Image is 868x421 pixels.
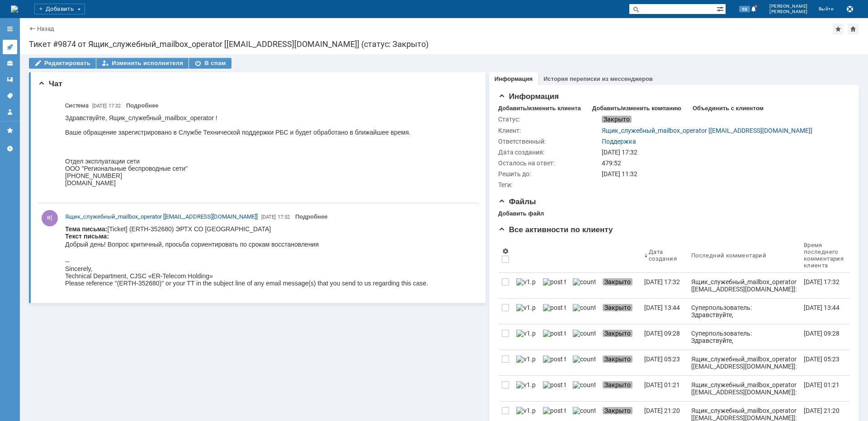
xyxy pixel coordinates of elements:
div: Дата создания [649,248,677,262]
div: Ответственный: [498,138,600,145]
a: Суперпользователь: Здравствуйте, Ящик_служебный_mailbox_operator ! Ваше обращение зарегистрирован... [688,324,800,350]
div: [DATE] 13:44 [804,304,840,311]
img: v1.png [516,278,536,285]
a: Ящик_служебный_mailbox_operator [[EMAIL_ADDRESS][DOMAIN_NAME]] [65,212,258,221]
a: Клиенты [3,56,17,70]
div: Время последнего комментария клиента [804,242,844,269]
a: Назад [37,25,54,32]
img: counter.png [573,278,595,285]
span: [DATE] [92,103,107,109]
a: [DATE] 01:21 [641,376,688,401]
a: Закрыто [599,324,641,350]
th: Дата создания [641,238,688,273]
a: post ticket.png [539,324,569,350]
img: post ticket.png [543,304,566,311]
img: post ticket.png [543,407,566,414]
div: [DATE] 21:20 [644,407,680,414]
img: v1.png [516,330,536,337]
span: Расширенный поиск [717,4,726,13]
a: [DATE] 09:28 [641,324,688,350]
span: [DATE] [261,214,276,220]
img: post ticket.png [543,381,566,388]
div: Осталось на ответ: [498,159,600,167]
a: [DATE] 05:23 [641,350,688,375]
img: counter.png [573,356,595,363]
a: post ticket.png [539,273,569,298]
a: Информация [495,75,533,82]
div: Последний комментарий [691,252,766,259]
a: Шаблоны комментариев [3,72,17,87]
span: 17:32 [108,103,121,109]
div: [DATE] 09:28 [644,330,680,337]
a: Ящик_служебный_mailbox_operator [[EMAIL_ADDRESS][DOMAIN_NAME]] [602,127,812,134]
div: Суперпользователь: Здравствуйте, Ящик_служебный_mailbox_operator ! Ваше обращение зарегистрирован... [691,330,797,409]
a: counter.png [569,350,599,375]
div: Теги: [498,181,600,188]
span: Информация [498,92,559,101]
img: logo [11,5,18,13]
span: Закрыто [603,407,632,414]
a: Закрыто [599,299,641,324]
div: Статус: [498,116,600,123]
a: [DATE] 01:21 [800,376,854,401]
img: post ticket.png [543,278,566,285]
span: Ящик_служебный_mailbox_operator [[EMAIL_ADDRESS][DOMAIN_NAME]] [65,213,258,220]
img: counter.png [573,407,595,414]
a: Подробнее [295,213,328,220]
img: v1.png [516,381,536,388]
span: 17:32 [278,214,290,220]
span: Система [65,101,89,110]
a: [DATE] 17:32 [800,273,854,298]
span: Закрыто [603,304,632,311]
a: Теги [3,89,17,103]
img: counter.png [573,381,595,388]
span: Закрыто [602,116,632,123]
div: [DATE] 05:23 [644,356,680,363]
a: [DATE] 13:44 [641,299,688,324]
img: counter.png [573,330,595,337]
div: [DATE] 01:21 [644,381,680,388]
span: [PERSON_NAME] [769,4,808,9]
a: v1.png [513,324,539,350]
span: Все активности по клиенту [498,225,613,234]
a: Суперпользователь: Здравствуйте, Ящик_служебный_mailbox_operator ! Ваше обращение зарегистрирован... [688,299,800,324]
div: Клиент: [498,127,600,134]
a: Ящик_служебный_mailbox_operator [[EMAIL_ADDRESS][DOMAIN_NAME]]: Тема письма: [Ticket] (ERTH-35268... [688,350,800,375]
a: post ticket.png [539,376,569,401]
div: Добавить/изменить компанию [592,105,681,112]
a: post ticket.png [539,299,569,324]
div: Суперпользователь: Здравствуйте, Ящик_служебный_mailbox_operator ! Ваше обращение зарегистрирован... [691,304,797,384]
div: Добавить файл [498,210,544,217]
div: Тикет #9874 от Ящик_служебный_mailbox_operator [[EMAIL_ADDRESS][DOMAIN_NAME]] (статус: Закрыто) [29,40,859,49]
span: Файлы [498,197,536,206]
a: Закрыто [599,273,641,298]
span: Закрыто [603,330,632,337]
a: post ticket.png [539,350,569,375]
a: counter.png [569,273,599,298]
a: Ящик_служебный_mailbox_operator [[EMAIL_ADDRESS][DOMAIN_NAME]]: Тема письма: [Ticket] (ERTH-35268... [688,273,800,298]
th: Время последнего комментария клиента [800,238,854,273]
a: Поддержка [602,138,636,145]
div: [DATE] 01:21 [804,381,840,388]
div: [DATE] 21:20 [804,407,840,414]
a: [DATE] 05:23 [800,350,854,375]
div: [DATE] 17:32 [644,278,680,285]
a: v1.png [513,376,539,401]
div: Сделать домашней страницей [848,23,859,34]
img: v1.png [516,407,536,414]
img: v1.png [516,304,536,311]
span: Настройки [502,248,509,255]
a: counter.png [569,299,599,324]
span: Закрыто [603,278,632,285]
a: v1.png [513,299,539,324]
a: v1.png [513,273,539,298]
span: Закрыто [603,381,632,388]
a: [DATE] 09:28 [800,324,854,350]
a: [DATE] 17:32 [641,273,688,298]
a: Активности [3,40,17,54]
img: post ticket.png [543,330,566,337]
a: v1.png [513,350,539,375]
img: counter.png [573,304,595,311]
span: Чат [38,80,62,88]
span: Закрыто [603,356,632,363]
